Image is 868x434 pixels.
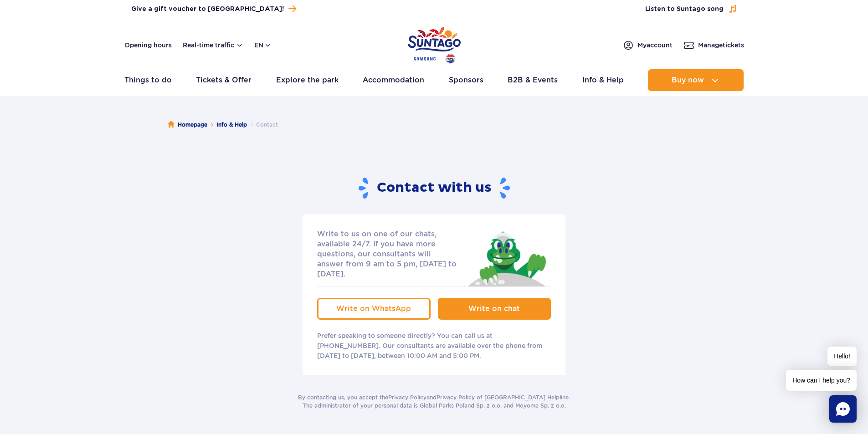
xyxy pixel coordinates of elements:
a: B2B & Events [508,69,558,91]
button: Listen to Suntago song [645,5,737,14]
a: Park of Poland [408,23,461,65]
a: Sponsors [449,69,483,91]
a: Opening hours [124,41,172,50]
a: Explore the park [276,69,339,91]
a: Privacy Policy [388,394,426,401]
a: Write on chat [438,298,551,320]
img: Jay [462,229,551,286]
button: Real-time traffic [183,41,243,49]
p: By contacting us, you accept the and . The administrator of your personal data is Global Parks Po... [298,393,570,410]
a: Managetickets [683,40,744,51]
a: Info & Help [582,69,624,91]
span: How can I help you? [786,370,857,391]
a: Privacy Policy of [GEOGRAPHIC_DATA] Helpline [437,394,569,401]
span: My account [637,41,673,50]
span: Hello! [827,347,857,366]
div: Chat [829,395,857,423]
a: Things to do [124,69,172,91]
span: Listen to Suntago song [645,5,724,14]
a: Myaccount [623,40,673,51]
span: Write on WhatsApp [336,304,411,313]
li: Contact [247,120,278,129]
a: Homepage [168,120,207,129]
a: Give a gift voucher to [GEOGRAPHIC_DATA]! [131,3,296,15]
span: Give a gift voucher to [GEOGRAPHIC_DATA]! [131,5,284,14]
a: Info & Help [216,120,247,129]
a: Tickets & Offer [196,69,252,91]
span: Write on chat [468,304,520,313]
span: Manage tickets [698,41,744,50]
button: en [254,41,272,50]
h2: Contact with us [359,177,510,200]
p: Write to us on one of our chats, available 24/7. If you have more questions, our consultants will... [317,229,459,279]
a: Accommodation [363,69,424,91]
a: Write on WhatsApp [317,298,431,320]
button: Buy now [648,69,744,91]
span: Buy now [672,76,704,84]
p: Prefer speaking to someone directly? You can call us at [PHONE_NUMBER]. Our consultants are avail... [317,331,551,361]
